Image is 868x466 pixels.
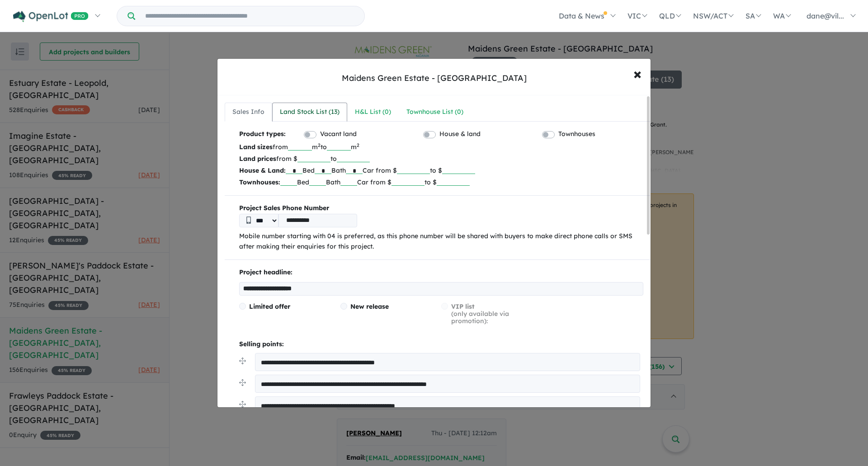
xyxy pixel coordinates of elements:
[239,358,246,364] img: drag.svg
[239,339,643,350] p: Selling points:
[239,129,286,141] b: Product types:
[239,141,643,153] p: from m to m
[357,142,359,148] sup: 2
[239,231,643,253] p: Mobile number starting with 04 is preferred, as this phone number will be shared with buyers to m...
[239,166,286,174] b: House & Land:
[239,401,246,408] img: drag.svg
[439,129,481,140] label: House & land
[249,302,290,311] span: Limited offer
[239,203,643,214] b: Project Sales Phone Number
[239,178,280,186] b: Townhouses:
[246,217,251,224] img: Phone icon
[239,267,643,278] p: Project headline:
[320,129,357,140] label: Vacant land
[232,107,264,118] div: Sales Info
[239,379,246,386] img: drag.svg
[350,302,389,311] span: New release
[807,11,844,20] span: dane@vil...
[633,64,642,83] span: ×
[239,176,643,188] p: Bed Bath Car from $ to $
[342,72,527,84] div: Maidens Green Estate - [GEOGRAPHIC_DATA]
[239,143,273,151] b: Land sizes
[355,107,391,118] div: H&L List ( 0 )
[558,129,595,140] label: Townhouses
[13,11,89,22] img: Openlot PRO Logo White
[239,155,276,163] b: Land prices
[137,6,363,26] input: Try estate name, suburb, builder or developer
[318,142,321,148] sup: 2
[239,165,643,176] p: Bed Bath Car from $ to $
[239,153,643,165] p: from $ to
[406,107,463,118] div: Townhouse List ( 0 )
[280,107,340,118] div: Land Stock List ( 13 )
